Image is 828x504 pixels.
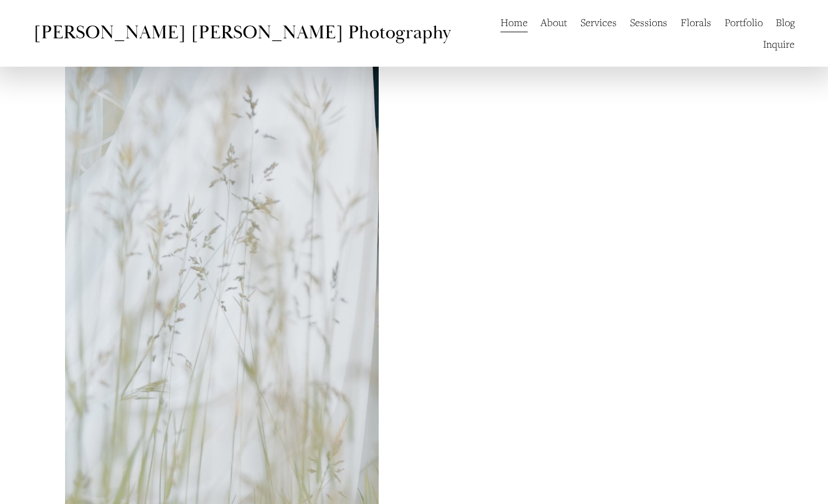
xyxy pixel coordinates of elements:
a: Services [581,12,617,33]
a: Inquire [763,33,795,55]
a: Florals [681,12,711,33]
a: Portfolio [725,12,763,33]
a: Sessions [630,12,667,33]
a: [PERSON_NAME] [PERSON_NAME] Photography [33,21,451,44]
a: Home [500,12,528,33]
a: About [541,12,567,33]
a: Blog [776,12,795,33]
